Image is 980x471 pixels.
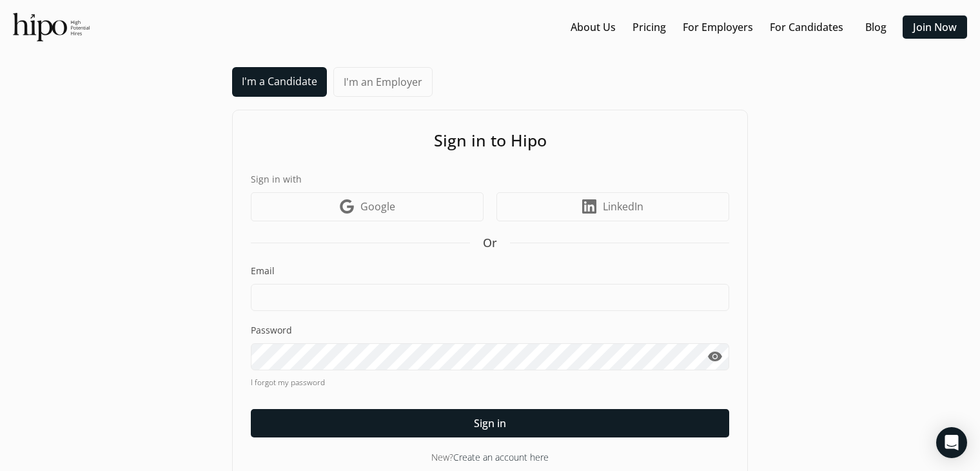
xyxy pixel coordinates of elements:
label: Sign in with [251,172,729,186]
button: For Candidates [765,15,848,39]
a: Google [251,192,484,221]
div: New? [251,450,729,464]
button: Join Now [903,15,967,39]
a: Blog [865,19,887,35]
a: About Us [571,19,616,35]
a: Pricing [632,19,666,35]
label: Email [251,265,729,277]
a: For Employers [683,19,753,35]
a: Join Now [913,19,957,35]
button: Blog [855,15,896,39]
h1: Sign in to Hipo [251,128,729,153]
button: Sign in [251,409,729,437]
button: For Employers [678,15,758,39]
span: Sign in [474,416,506,431]
span: LinkedIn [603,199,643,214]
button: visibility [700,343,729,370]
a: I forgot my password [251,377,729,388]
label: Password [251,324,729,337]
a: LinkedIn [496,192,729,221]
img: official-logo [13,13,90,41]
a: For Candidates [770,19,843,35]
a: Create an account here [453,451,549,463]
span: Google [360,199,395,214]
button: About Us [565,15,621,39]
span: Or [483,234,497,252]
a: I'm a Candidate [232,67,327,97]
span: visibility [707,349,723,365]
div: Open Intercom Messenger [936,427,967,458]
a: I'm an Employer [333,67,433,97]
button: Pricing [627,15,671,39]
